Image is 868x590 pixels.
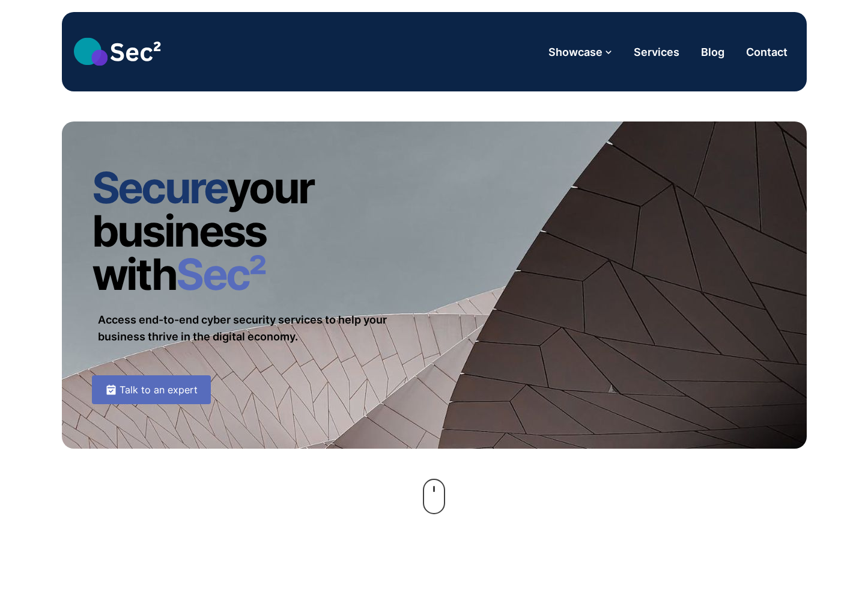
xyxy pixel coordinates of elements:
a: Talk to an expert [92,375,211,404]
p: Access end-to-end cyber security services to help your business thrive in the digital economy. [92,306,434,351]
span: Sec² [176,248,266,300]
h1: your business with [92,166,434,296]
span: Secure [92,161,226,214]
a: Blog [694,39,732,65]
a: Contact [739,39,795,65]
a: Services [627,39,687,65]
button: Showcase [541,39,619,65]
span: Showcase [548,44,602,60]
